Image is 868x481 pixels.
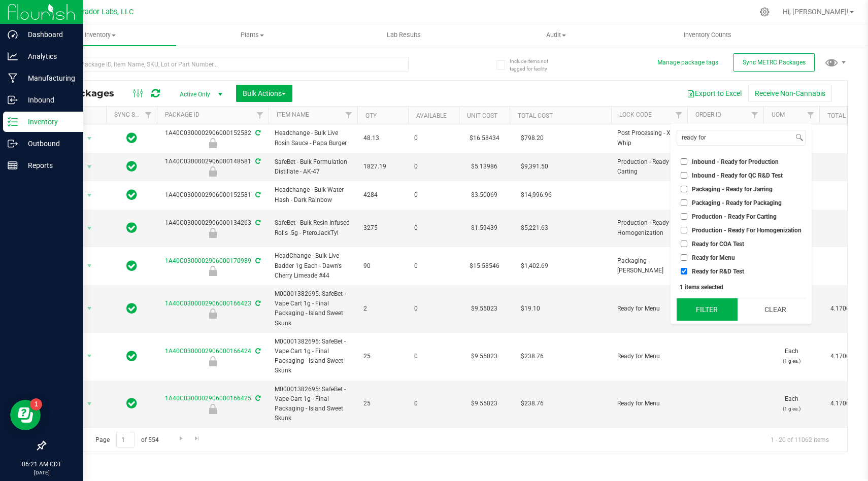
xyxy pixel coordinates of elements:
[275,337,351,376] span: M00001382695: SafeBet - Vape Cart 1g - Final Packaging - Island Sweet Skunk
[254,129,260,136] span: Sync from Compliance System
[165,257,251,264] a: 1A40C0300002906000170989
[363,352,402,361] span: 25
[516,221,553,235] span: $5,221.63
[74,8,133,16] span: Curador Labs, LLC
[681,268,687,274] input: Ready for R&D Test
[677,130,793,145] input: Search
[617,256,681,276] span: Packaging - [PERSON_NAME]
[53,88,124,99] span: All Packages
[414,190,453,200] span: 0
[459,210,510,248] td: $1.59439
[254,158,260,165] span: Sync from Compliance System
[459,153,510,181] td: $5.13986
[516,301,545,316] span: $19.10
[692,200,782,206] span: Packaging - Ready for Packaging
[692,268,744,274] span: Ready for R&D Test
[692,214,777,220] span: Production - Ready For Carting
[174,432,188,445] a: Go to the next page
[155,228,270,238] div: Production - Ready For Homogenization
[155,218,270,238] div: 1A40C0300002906000134263
[681,186,687,192] input: Packaging - Ready for Jarring
[165,111,199,118] a: Package ID
[692,227,802,233] span: Production - Ready For Homogenization
[681,213,687,220] input: Production - Ready For Carting
[177,30,327,40] span: Plants
[414,304,453,314] span: 0
[83,349,96,363] span: select
[126,259,137,273] span: In Sync
[8,95,18,105] inline-svg: Inbound
[155,308,270,319] div: Ready for Menu
[126,301,137,316] span: In Sync
[18,94,79,106] p: Inbound
[275,185,351,204] span: Headchange - Bulk Water Hash - Dark Rainbow
[275,157,351,177] span: SafeBet - Bulk Formulation Distillate - AK-47
[126,396,137,410] span: In Sync
[480,30,631,40] span: Audit
[671,107,687,124] a: Filter
[190,432,205,445] a: Go to the last page
[8,160,18,170] inline-svg: Reports
[459,381,510,428] td: $9.55023
[670,30,745,40] span: Inventory Counts
[680,284,803,291] div: 1 items selected
[414,162,453,171] span: 0
[254,348,260,355] span: Sync from Compliance System
[83,131,96,146] span: select
[745,298,806,321] button: Clear
[692,186,773,192] span: Packaging - Ready for Jarring
[414,133,453,143] span: 0
[126,159,137,174] span: In Sync
[363,162,402,171] span: 1827.19
[617,218,681,237] span: Production - Ready For Homogenization
[681,199,687,206] input: Packaging - Ready for Packaging
[459,333,510,381] td: $9.55023
[692,255,735,261] span: Ready for Menu
[743,59,806,66] span: Sync METRC Packages
[827,112,864,119] a: Total THC%
[18,50,79,62] p: Analytics
[30,398,42,410] iframe: Resource center unread badge
[516,259,553,273] span: $1,402.69
[254,191,260,198] span: Sync from Compliance System
[414,352,453,361] span: 0
[459,285,510,333] td: $9.55023
[617,352,681,361] span: Ready for Menu
[8,73,18,83] inline-svg: Manufacturing
[825,349,855,364] span: 4.1700
[516,349,549,364] span: $238.76
[18,138,79,150] p: Outbound
[83,259,96,273] span: select
[681,254,687,261] input: Ready for Menu
[277,111,309,118] a: Item Name
[459,181,510,209] td: $3.50069
[155,266,270,276] div: Packaging - Jarred
[254,395,260,402] span: Sync from Compliance System
[275,218,351,237] span: SafeBet - Bulk Resin Infused Rolls .5g - PteroJackTyl
[510,57,560,73] span: Include items not tagged for facility
[155,190,270,200] div: 1A40C0300002906000152581
[516,131,549,146] span: $798.20
[155,128,270,148] div: 1A40C0300002906000152582
[680,85,748,102] button: Export to Excel
[681,227,687,233] input: Production - Ready For Homogenization
[770,394,813,414] span: Each
[677,298,738,321] button: Filter
[87,432,167,448] span: Page of 554
[363,304,402,314] span: 2
[155,166,270,177] div: Production - Ready For Carting
[632,24,784,46] a: Inventory Counts
[165,348,251,355] a: 1A40C0300002906000166424
[758,7,771,17] div: Manage settings
[516,188,557,202] span: $14,996.96
[155,356,270,366] div: Ready for Menu
[373,30,435,40] span: Lab Results
[414,261,453,271] span: 0
[140,107,157,124] a: Filter
[617,304,681,314] span: Ready for Menu
[681,158,687,165] input: Inbound - Ready for Production
[10,400,41,430] iframe: Resource center
[657,58,718,67] button: Manage package tags
[341,107,357,124] a: Filter
[83,301,96,316] span: select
